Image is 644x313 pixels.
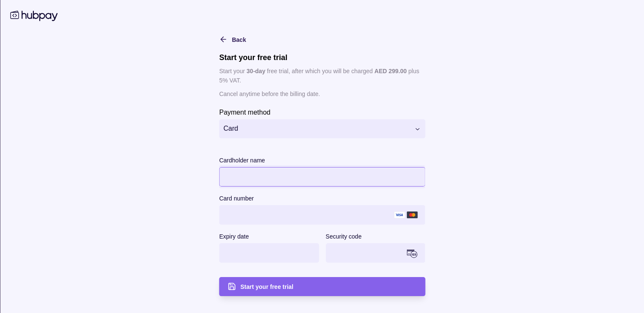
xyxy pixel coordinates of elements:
label: Card number [219,193,254,203]
label: Payment method [219,107,270,117]
button: Back [219,34,246,44]
label: Expiry date [219,231,249,242]
button: Start your free trial [219,277,425,296]
p: 30 -day [246,68,265,74]
p: Payment method [219,109,270,116]
label: Security code [326,231,362,242]
p: AED 299.00 [374,68,406,74]
span: Start your free trial [240,283,293,290]
p: Start your free trial, after which you will be charged plus 5% VAT. [219,66,425,85]
p: Cancel anytime before the billing date. [219,89,425,99]
h1: Start your free trial [219,53,425,62]
label: Cardholder name [219,155,265,165]
span: Back [232,36,246,43]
